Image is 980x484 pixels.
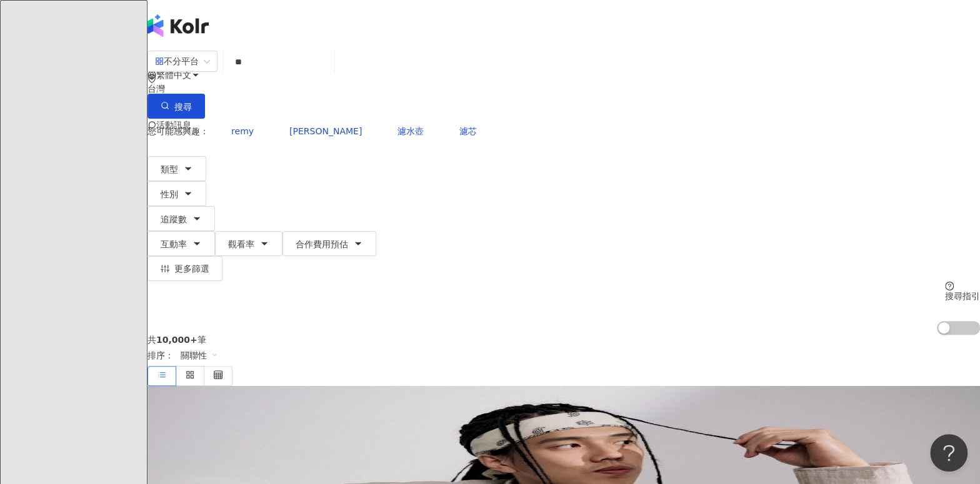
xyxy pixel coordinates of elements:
[147,256,222,281] button: 更多篩選
[282,231,376,256] button: 合作費用預估
[161,164,178,174] span: 類型
[147,84,980,94] div: 台灣
[459,126,477,136] span: 濾芯
[155,57,164,66] span: appstore
[147,181,206,206] button: 性別
[161,189,178,199] span: 性別
[147,126,209,136] span: 您可能感興趣：
[231,126,254,136] span: remy
[397,126,424,136] span: 濾水壺
[446,119,490,144] button: 濾芯
[147,156,206,181] button: 類型
[147,345,980,366] div: 排序：
[147,14,209,37] img: logo
[228,239,254,249] span: 觀看率
[147,74,156,83] span: environment
[174,102,192,112] span: 搜尋
[215,231,282,256] button: 觀看率
[155,51,199,71] div: 不分平台
[945,282,954,290] span: question-circle
[156,335,197,345] span: 10,000+
[289,126,362,136] span: [PERSON_NAME]
[384,119,437,144] button: 濾水壺
[147,335,980,345] div: 共 筆
[174,264,209,274] span: 更多篩選
[218,119,267,144] button: remy
[161,239,187,249] span: 互動率
[276,119,375,144] button: [PERSON_NAME]
[156,120,191,130] span: 活動訊息
[930,434,967,472] iframe: Help Scout Beacon - Open
[147,206,215,231] button: 追蹤數
[945,291,980,301] div: 搜尋指引
[181,345,218,365] span: 關聯性
[147,94,205,119] button: 搜尋
[296,239,348,249] span: 合作費用預估
[147,231,215,256] button: 互動率
[161,214,187,224] span: 追蹤數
